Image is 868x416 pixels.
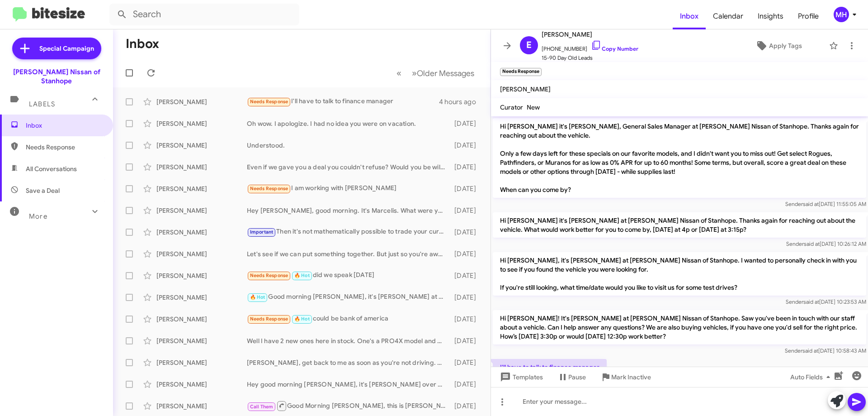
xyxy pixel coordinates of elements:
a: Copy Number [591,45,638,52]
span: More [29,212,47,220]
div: [DATE] [450,293,483,302]
a: Inbox [673,3,706,29]
div: [DATE] [450,206,483,215]
span: Apply Tags [769,38,802,54]
div: [DATE] [450,184,483,193]
span: Call Them [250,404,274,410]
span: [PERSON_NAME] [500,85,551,93]
div: [PERSON_NAME] [156,336,247,345]
div: MH [834,7,849,22]
div: [PERSON_NAME] [156,249,247,258]
span: Needs Response [26,143,103,152]
div: [DATE] [450,358,483,367]
div: Good Morning [PERSON_NAME], this is [PERSON_NAME], [PERSON_NAME] asked me to reach out on his beh... [247,400,450,411]
button: MH [826,7,858,22]
span: Labels [29,100,55,108]
div: [PERSON_NAME] [156,402,247,411]
div: Good morning [PERSON_NAME], it's [PERSON_NAME] at [PERSON_NAME] Nissan. Just wanted to thank you ... [247,292,450,302]
span: Inbox [26,121,103,130]
button: Pause [550,369,593,385]
span: 🔥 Hot [250,294,265,300]
small: Needs Response [500,68,542,76]
div: Hey good morning [PERSON_NAME], it's [PERSON_NAME] over at [PERSON_NAME] Nissan. Just wanted to k... [247,380,450,389]
span: Needs Response [250,273,288,278]
div: [DATE] [450,249,483,258]
div: [DATE] [450,163,483,172]
div: [DATE] [450,228,483,237]
div: [PERSON_NAME] [156,184,247,193]
button: Apply Tags [732,38,825,54]
span: Needs Response [250,99,288,105]
button: Mark Inactive [593,369,658,385]
span: Sender [DATE] 10:26:12 AM [786,240,866,247]
button: Previous [391,64,407,82]
p: Hi [PERSON_NAME], it's [PERSON_NAME] at [PERSON_NAME] Nissan of Stanhope. I wanted to personally ... [493,252,866,296]
div: [PERSON_NAME] [156,228,247,237]
div: I'll have to talk to finance manager [247,96,439,107]
span: said at [803,201,819,207]
span: 15-90 Day Old Leads [542,53,638,62]
div: could be bank of america [247,314,450,324]
div: [PERSON_NAME] [156,271,247,280]
a: Profile [791,3,826,29]
div: Understood. [247,141,450,150]
p: I'll have to talk to finance manager [493,359,607,375]
div: Well I have 2 new ones here in stock. One's a PRO4X model and one's an SL model. The PRO4X model ... [247,336,450,345]
span: Needs Response [250,316,288,322]
div: [DATE] [450,271,483,280]
span: Pause [568,369,586,385]
span: 🔥 Hot [294,316,310,322]
button: Auto Fields [783,369,841,385]
div: did we speak [DATE] [247,270,450,281]
div: [PERSON_NAME], get back to me as soon as you're not driving. You're in a great spot right now! Ta... [247,358,450,367]
div: Let's see if we can put something together. But just so you're aware, the new payment on the 2025... [247,249,450,258]
span: E [526,38,532,53]
span: 🔥 Hot [294,273,310,278]
span: said at [804,240,820,247]
div: [PERSON_NAME] [156,358,247,367]
div: I am working with [PERSON_NAME] [247,183,450,194]
div: [DATE] [450,380,483,389]
span: [PHONE_NUMBER] [542,40,638,53]
span: Auto Fields [790,369,834,385]
a: Insights [750,3,791,29]
a: Special Campaign [12,38,101,59]
span: said at [802,347,818,354]
span: Special Campaign [39,44,94,53]
span: [PERSON_NAME] [542,29,638,40]
div: [PERSON_NAME] [156,293,247,302]
span: Curator [500,103,523,111]
button: Next [406,64,480,82]
div: [PERSON_NAME] [156,141,247,150]
span: said at [803,298,819,305]
nav: Page navigation example [392,64,480,82]
span: Sender [DATE] 10:58:43 AM [785,347,866,354]
div: [PERSON_NAME] [156,315,247,324]
span: Older Messages [417,68,474,78]
div: 4 hours ago [439,97,483,106]
span: Needs Response [250,186,288,191]
input: Search [109,4,299,25]
span: Sender [DATE] 10:23:53 AM [786,298,866,305]
span: » [412,67,417,79]
div: [PERSON_NAME] [156,163,247,172]
div: [DATE] [450,119,483,128]
div: Even if we gave you a deal you couldn't refuse? Would you be willing to travel a bit? [247,163,450,172]
span: « [396,67,401,79]
span: Sender [DATE] 11:55:05 AM [785,201,866,207]
p: Hi [PERSON_NAME] it's [PERSON_NAME], General Sales Manager at [PERSON_NAME] Nissan of Stanhope. T... [493,118,866,198]
p: Hi [PERSON_NAME]! It's [PERSON_NAME] at [PERSON_NAME] Nissan of Stanhope. Saw you've been in touc... [493,310,866,344]
span: Mark Inactive [611,369,651,385]
p: Hi [PERSON_NAME] it's [PERSON_NAME] at [PERSON_NAME] Nissan of Stanhope. Thanks again for reachin... [493,212,866,238]
div: [PERSON_NAME] [156,97,247,106]
span: All Conversations [26,164,77,173]
h1: Inbox [126,37,159,51]
a: Calendar [706,3,750,29]
div: [DATE] [450,141,483,150]
div: [PERSON_NAME] [156,119,247,128]
div: [DATE] [450,402,483,411]
button: Templates [491,369,550,385]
